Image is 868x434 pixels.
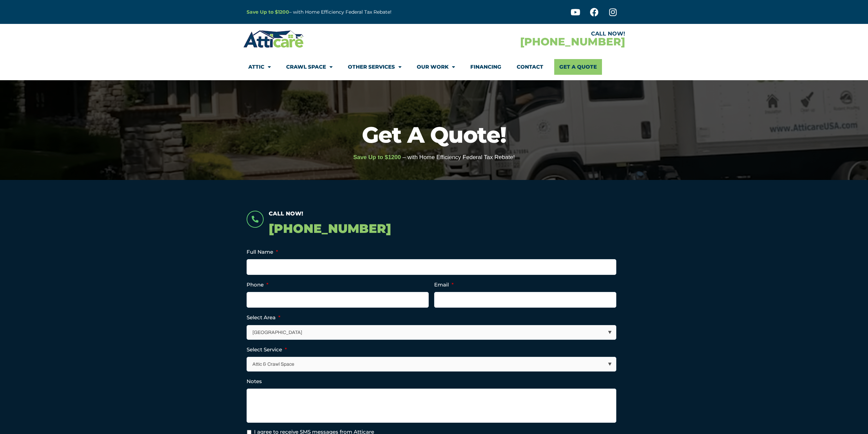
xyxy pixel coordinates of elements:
label: Full Name [247,249,278,255]
nav: Menu [248,59,620,75]
label: Notes [247,378,262,385]
a: Get A Quote [554,59,602,75]
h1: Get A Quote! [3,124,865,146]
label: Select Service [247,346,287,353]
label: Phone [247,281,268,288]
span: Call Now! [269,210,303,217]
span: Save Up to $1200 [353,154,401,160]
a: Crawl Space [286,59,333,75]
a: Other Services [348,59,401,75]
a: Save Up to $1200 [247,9,289,15]
span: – with Home Efficiency Federal Tax Rebate! [402,154,515,160]
label: Select Area [247,314,280,321]
label: Email [434,281,454,288]
a: Financing [470,59,501,75]
a: Contact [517,59,543,75]
p: – with Home Efficiency Federal Tax Rebate! [247,8,468,16]
a: Attic [248,59,271,75]
div: CALL NOW! [434,31,625,37]
a: Our Work [417,59,455,75]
